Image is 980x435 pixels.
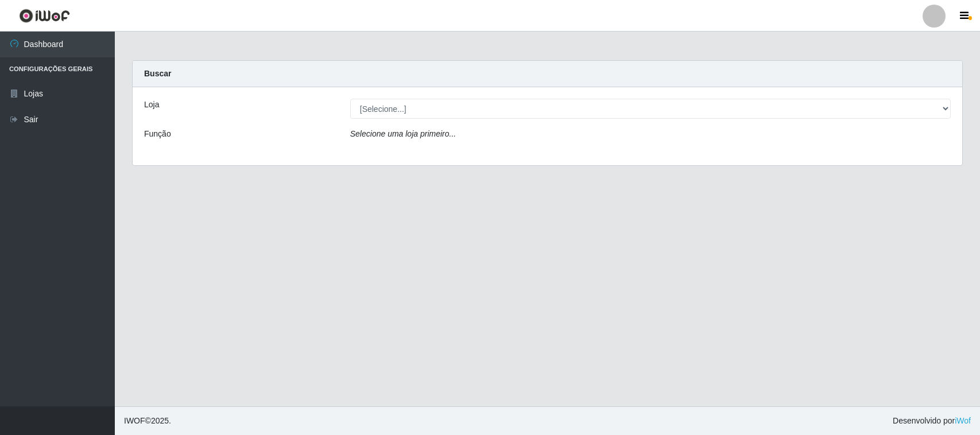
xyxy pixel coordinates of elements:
[124,416,145,425] span: IWOF
[144,99,159,111] label: Loja
[350,129,456,138] i: Selecione uma loja primeiro...
[19,9,70,23] img: CoreUI Logo
[144,128,171,140] label: Função
[124,415,171,427] span: © 2025 .
[144,69,171,78] strong: Buscar
[955,416,971,425] a: iWof
[893,415,971,427] span: Desenvolvido por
